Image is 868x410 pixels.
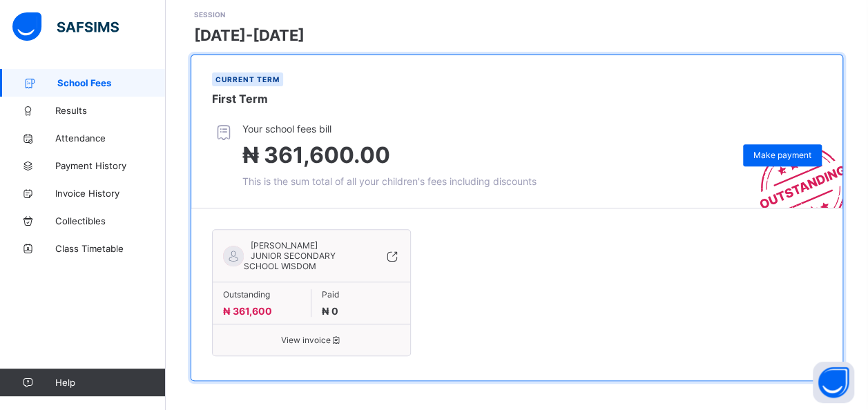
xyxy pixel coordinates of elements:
img: outstanding-stamp.3c148f88c3ebafa6da95868fa43343a1.svg [742,129,842,208]
span: ₦ 0 [322,305,338,317]
span: SESSION [194,10,225,19]
span: ₦ 361,600.00 [242,141,390,168]
span: Invoice History [55,188,166,199]
span: Collectibles [55,215,166,226]
span: Paid [322,289,400,300]
button: Open asap [813,362,854,403]
span: Attendance [55,133,166,144]
span: Your school fees bill [242,123,537,135]
span: [PERSON_NAME] [251,240,365,251]
span: ₦ 361,600 [223,305,272,317]
span: JUNIOR SECONDARY SCHOOL WISDOM [244,251,336,271]
span: Class Timetable [55,243,166,254]
span: First Term [212,92,268,106]
span: View invoice [223,335,400,345]
span: Payment History [55,160,166,171]
span: [DATE]-[DATE] [194,26,305,44]
span: This is the sum total of all your children's fees including discounts [242,175,537,187]
span: Results [55,105,166,116]
span: Help [55,377,165,388]
span: School Fees [57,77,166,88]
span: Current term [215,75,280,84]
span: Make payment [753,150,811,160]
span: Outstanding [223,289,300,300]
img: safsims [12,12,119,41]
